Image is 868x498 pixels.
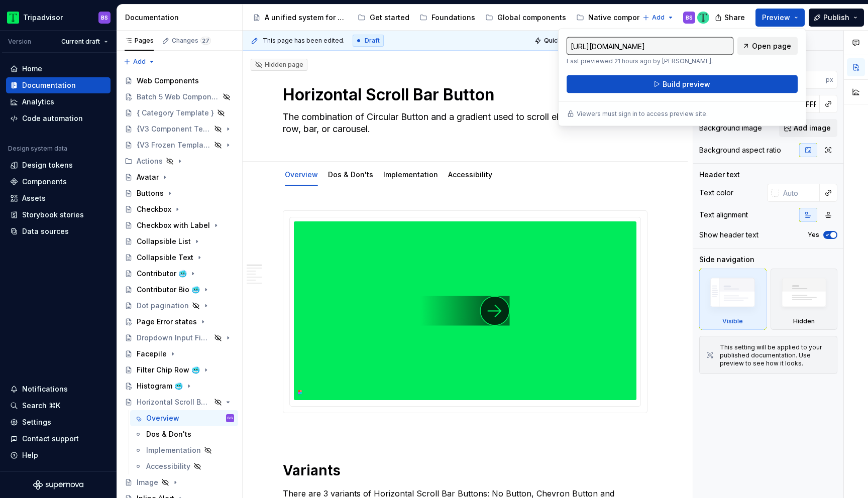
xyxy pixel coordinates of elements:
div: Accessibility [146,461,190,471]
span: Current draft [61,38,100,46]
div: Page Error states [137,317,197,327]
p: Last previewed 21 hours ago by [PERSON_NAME]. [567,57,733,65]
a: Code automation [6,110,111,127]
div: A unified system for every journey. [265,13,348,23]
div: Collapsible List [137,236,191,246]
a: Settings [6,414,111,430]
div: Actions [121,153,238,169]
a: Dropdown Input Field 🥶 [121,330,238,346]
div: Implementation [379,164,442,185]
div: Buttons [137,188,164,198]
div: {V3 Component Template} [137,124,211,134]
div: Native components [588,13,657,23]
div: BS [228,413,233,423]
span: Preview [762,13,790,23]
button: Add [639,11,677,25]
div: Visible [699,269,767,330]
a: Assets [6,190,111,206]
button: Preview [755,9,805,27]
div: Settings [22,417,51,427]
div: Dot pagination [137,301,189,311]
a: Get started [354,10,413,26]
div: Help [22,450,38,460]
p: px [826,76,833,84]
a: Components [6,174,111,190]
button: TripadvisorBS [2,7,115,28]
a: Facepile [121,346,238,362]
span: Quick preview [544,37,587,45]
button: Contact support [6,431,111,447]
div: Page tree [249,8,637,28]
button: Publish [809,9,864,27]
svg: Supernova Logo [33,480,83,490]
div: BS [686,14,693,22]
div: Batch 5 Web Components [137,92,220,102]
a: Page Error states [121,314,238,330]
a: Documentation [6,77,111,93]
span: Build preview [663,79,710,89]
div: Storybook stories [22,210,84,220]
a: Overview [285,170,318,179]
div: { Category Template } [137,108,214,118]
a: Batch 5 Web Components [121,89,238,105]
div: Pages [125,37,154,45]
span: Open page [752,41,791,51]
div: Changes [172,37,211,45]
button: Search ⌘K [6,398,111,414]
div: Header text [699,170,740,180]
div: Design system data [8,145,67,153]
div: Contact support [22,434,79,444]
div: Documentation [22,80,76,90]
div: Side navigation [699,255,754,265]
div: Overview [281,164,322,185]
button: Current draft [57,35,113,49]
a: Home [6,61,111,77]
a: Web Components [121,73,238,89]
a: Data sources [6,223,111,239]
div: Get started [370,13,409,23]
div: Checkbox with Label [137,220,210,230]
a: Design tokens [6,157,111,173]
button: Add [121,55,158,69]
a: Contributor Bio 🥶 [121,282,238,298]
div: Web Components [137,76,199,86]
div: Avatar [137,172,159,182]
div: Contributor Bio 🥶 [137,285,200,295]
div: Foundations [431,13,475,23]
a: Horizontal Scroll Bar Button [121,394,238,410]
div: This setting will be applied to your published documentation. Use preview to see how it looks. [720,343,831,367]
a: Image [121,474,238,490]
div: Background image [699,123,762,133]
textarea: The combination of Circular Button and a gradient used to scroll elements within a row, bar, or c... [281,109,645,137]
div: Components [22,177,67,187]
div: Tripadvisor [23,13,63,23]
span: This page has been edited. [263,37,345,45]
button: Share [710,9,751,27]
button: Help [6,447,111,463]
span: Draft [365,37,380,45]
a: Open page [737,37,798,55]
a: Filter Chip Row 🥶 [121,362,238,378]
button: Quick preview [531,34,592,48]
a: Foundations [415,10,479,26]
div: Text color [699,188,733,198]
img: 0ed0e8b8-9446-497d-bad0-376821b19aa5.png [7,12,19,24]
div: Version [8,38,31,46]
input: Auto [787,71,826,89]
div: Actions [137,156,163,166]
div: Image [137,477,158,487]
div: Dropdown Input Field 🥶 [137,333,211,343]
a: Contributor 🥶 [121,266,238,282]
div: Global components [497,13,566,23]
div: Assets [22,193,46,203]
a: Native components [572,10,661,26]
button: Add image [779,119,837,137]
a: OverviewBS [130,410,238,426]
a: {V3 Component Template} [121,121,238,137]
div: Notifications [22,384,68,394]
div: Filter Chip Row 🥶 [137,365,200,375]
div: Hidden page [255,61,303,69]
div: Analytics [22,97,54,107]
div: Home [22,64,42,74]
